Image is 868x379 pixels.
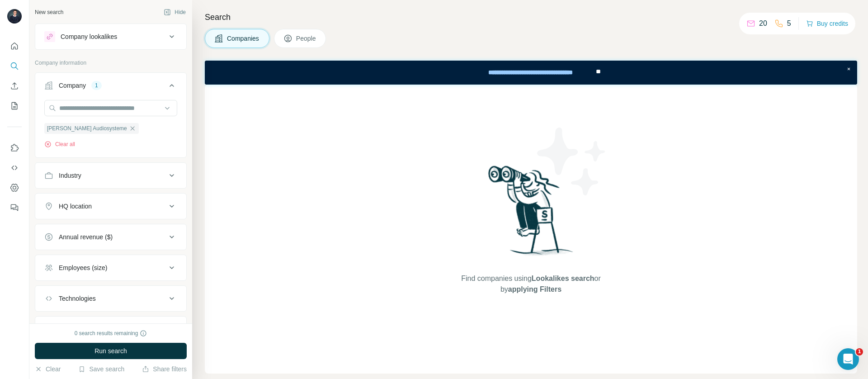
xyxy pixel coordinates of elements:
div: Company [59,81,86,90]
span: Companies [227,34,260,43]
span: 1 [856,348,863,355]
span: Run search [94,346,127,355]
span: Find companies using or by [458,273,603,295]
div: Industry [59,171,81,180]
p: Company information [35,59,187,67]
button: Feedback [7,199,22,216]
button: Annual revenue ($) [35,226,186,248]
button: Company lookalikes [35,26,186,47]
iframe: Intercom live chat [837,348,859,370]
p: 5 [787,18,791,29]
span: Lookalikes search [532,275,594,282]
p: 20 [759,18,767,29]
button: Save search [78,365,124,374]
button: Hide [157,5,192,19]
button: Company1 [35,75,186,100]
iframe: Banner [205,61,857,85]
div: Employees (size) [59,263,107,272]
div: New search [35,8,63,16]
button: Run search [35,343,187,359]
img: Surfe Illustration - Stars [531,121,613,202]
button: Search [7,58,22,74]
img: Avatar [7,9,22,24]
button: Use Surfe on LinkedIn [7,140,22,156]
button: Dashboard [7,180,22,196]
button: Industry [35,165,186,186]
h4: Search [205,11,857,24]
button: Clear all [44,140,75,148]
button: Employees (size) [35,257,186,279]
div: Annual revenue ($) [59,232,113,242]
img: Surfe Illustration - Woman searching with binoculars [484,163,578,264]
div: 0 search results remaining [75,329,147,337]
span: People [296,34,317,43]
button: Buy credits [806,17,848,30]
button: Technologies [35,288,186,309]
span: [PERSON_NAME] Audiosysteme [47,124,127,133]
button: Share filters [142,365,187,374]
div: Company lookalikes [61,32,117,41]
button: My lists [7,98,22,114]
button: HQ location [35,195,186,217]
div: HQ location [59,202,92,211]
button: Quick start [7,38,22,54]
div: Technologies [59,294,96,303]
button: Keywords [35,318,186,340]
button: Clear [35,365,61,374]
button: Enrich CSV [7,78,22,94]
span: applying Filters [508,285,561,293]
button: Use Surfe API [7,160,22,176]
div: 1 [91,81,102,90]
